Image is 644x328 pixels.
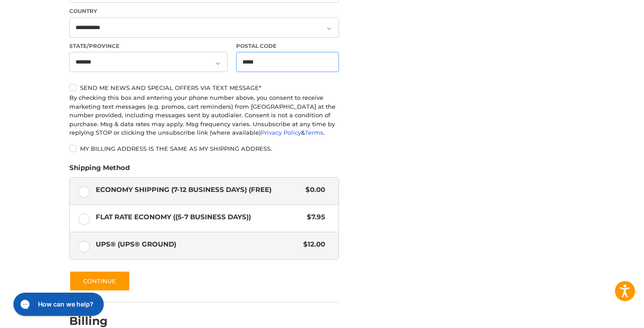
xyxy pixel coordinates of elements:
[69,42,228,50] label: State/Province
[96,239,299,250] span: UPS® (UPS® Ground)
[301,185,326,195] span: $0.00
[69,84,339,91] label: Send me news and special offers via text message*
[299,239,326,250] span: $12.00
[96,212,303,222] span: Flat Rate Economy ((5-7 Business Days))
[9,290,106,319] iframe: Gorgias live chat messenger
[69,163,130,177] legend: Shipping Method
[96,185,301,195] span: Economy Shipping (7-12 Business Days) (Free)
[303,212,326,222] span: $7.95
[305,129,323,136] a: Terms
[69,7,339,15] label: Country
[69,94,339,137] div: By checking this box and entering your phone number above, you consent to receive marketing text ...
[69,145,339,152] label: My billing address is the same as my shipping address.
[236,42,339,50] label: Postal Code
[69,314,122,328] h2: Billing
[261,129,301,136] a: Privacy Policy
[69,271,130,291] button: Continue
